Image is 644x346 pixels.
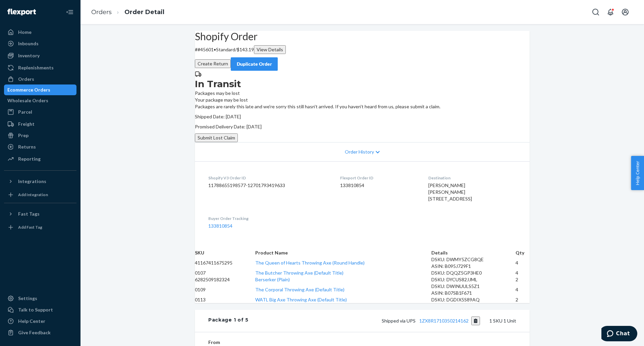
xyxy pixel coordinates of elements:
dt: Destination [428,175,516,181]
div: 1 SKU 1 Unit [249,316,516,325]
iframe: Opens a widget where you can chat to one of our agents [601,326,637,343]
h3: In Transit [195,78,530,90]
td: 41167411675295 [195,256,255,270]
span: [PERSON_NAME] [PERSON_NAME] [STREET_ADDRESS] [428,182,472,201]
button: Close Navigation [63,5,76,19]
th: SKU [195,249,255,256]
div: DSKU: DGDIX5S89AQ [431,296,516,303]
button: Duplicate Order [231,57,278,71]
button: Give Feedback [4,327,76,338]
td: 0113 [195,296,255,303]
button: Copy tracking number [471,316,480,325]
ol: breadcrumbs [86,2,170,22]
td: 4 [516,270,530,276]
a: Replenishments [4,62,76,73]
span: • [214,47,216,52]
a: Freight [4,119,76,129]
div: Reporting [18,156,41,162]
div: Prep [18,132,29,139]
a: Parcel [4,107,76,117]
td: 2 [516,276,530,283]
div: Inventory [18,52,40,59]
div: Inbounds [18,40,39,47]
a: WATL Big Axe Throwing Axe (Default Title) [255,297,347,302]
div: Ecommerce Orders [7,86,50,93]
td: 0109 [195,283,255,296]
div: Add Integration [18,192,48,197]
a: The Butcher Throwing Axe (Default Title) [255,270,343,276]
button: Fast Tags [4,209,76,219]
div: Integrations [18,178,46,185]
dd: 133810854 [340,182,418,189]
th: Details [431,249,516,256]
a: Home [4,27,76,38]
td: 2 [516,296,530,303]
div: Duplicate Order [236,61,272,67]
a: Berserker (Plain) [255,277,290,282]
span: Shipped via UPS [382,318,480,324]
dt: Shopify V3 Order ID [208,175,329,181]
div: DSKU: DWINUULS5Z1 [431,283,516,290]
button: Open account menu [619,5,632,19]
span: Standard [216,47,235,52]
div: Package 1 of 5 [208,316,249,325]
button: Open Search Box [589,5,602,19]
p: Promised Delivery Date: [DATE] [195,123,530,130]
dt: From [208,339,288,346]
dt: Flexport Order ID [340,175,418,181]
div: Settings [18,295,37,302]
div: DSKU: DQQZ5GP3HE0 [431,270,516,276]
a: Add Integration [4,189,76,200]
div: Returns [18,143,36,150]
div: ASIN: B095J729F1 [431,263,516,270]
p: Packages are rarely this late and we're sorry this still hasn't arrived. If you haven't heard fro... [195,103,530,110]
p: # #45601 / $143.19 [195,45,530,54]
div: Talk to Support [18,306,53,313]
div: Freight [18,121,35,127]
div: Orders [18,76,34,82]
dd: 11788655198577-12701793419633 [208,182,329,189]
td: 6282509182324 [195,276,255,283]
a: Orders [4,74,76,84]
td: 4 [516,256,530,270]
div: Packages may be lost [195,78,530,97]
div: DSKU: DYCUS82JJML [431,276,516,283]
th: Product Name [255,249,431,256]
a: Ecommerce Orders [4,84,76,95]
img: Flexport logo [7,9,36,15]
a: Inbounds [4,38,76,49]
a: 1ZX8R1710350214162 [419,318,469,324]
div: Add Fast Tag [18,224,42,230]
span: Order History [345,149,374,155]
td: 4 [516,283,530,296]
div: ASIN: B07SB1F671 [431,290,516,296]
a: Prep [4,130,76,141]
p: Shipped Date: [DATE] [195,113,530,120]
th: Qty [516,249,530,256]
a: Add Fast Tag [4,222,76,233]
a: Inventory [4,50,76,61]
button: View Details [254,45,286,54]
a: Reporting [4,154,76,164]
div: Wholesale Orders [7,97,48,104]
div: Replenishments [18,64,54,71]
a: Order Detail [124,8,164,16]
div: Fast Tags [18,211,40,217]
button: Submit Lost Claim [195,133,238,142]
div: Parcel [18,109,32,115]
button: Open notifications [604,5,617,19]
header: Your package may be lost [195,97,530,103]
button: Talk to Support [4,304,76,315]
td: 0107 [195,270,255,276]
a: The Queen of Hearts Throwing Axe (Round Handle) [255,260,365,266]
button: Help Center [631,156,644,190]
a: 133810854 [208,223,232,229]
div: Help Center [18,318,45,325]
div: Give Feedback [18,329,51,336]
a: Returns [4,141,76,152]
div: DSKU: DWMY5ZCG8QE [431,256,516,263]
h2: Shopify Order [195,31,530,42]
div: View Details [257,46,283,53]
